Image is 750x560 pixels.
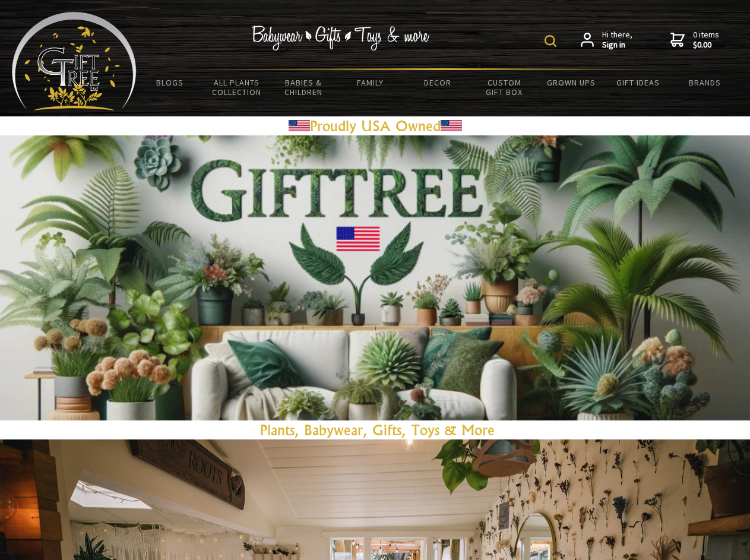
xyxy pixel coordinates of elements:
a: All Plants Collection [204,70,271,105]
a: Family [337,70,404,95]
img: Babyware - Gifts - Toys and more... [12,12,137,110]
span: Hi there, [602,30,632,50]
a: Babies & Children [270,70,337,105]
a: Decor [404,70,471,95]
a: Brands [672,70,739,95]
a: Grown Ups [537,70,605,95]
a: BLOGS [137,70,204,95]
span: 0 items [693,29,719,50]
a: Proudly USA Owned [310,117,441,135]
a: Custom Gift Box [471,70,538,105]
a: 0 items$0.00 [670,30,719,50]
img: product search [545,35,556,47]
a: Plants, Babywear, Gifts, Toys & Mor [260,421,488,439]
a: Hi there,Sign in [581,30,632,50]
a: Gift Ideas [605,70,672,95]
strong: Sign in [602,40,632,50]
img: Babywear - Gifts - Toys & more [252,26,430,50]
strong: $0.00 [693,40,719,50]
